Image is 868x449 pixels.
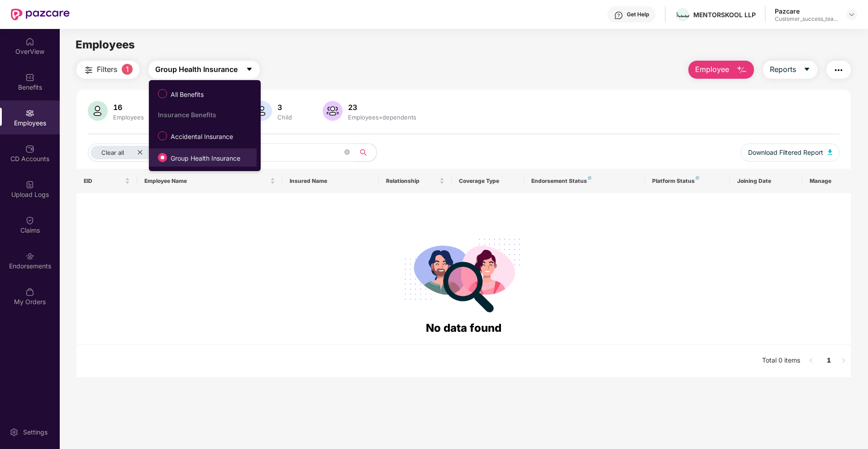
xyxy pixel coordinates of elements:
th: Insured Name [282,169,379,193]
span: Clear all [101,149,124,156]
div: Platform Status [652,177,722,185]
div: Pazcare [775,7,838,15]
button: right [836,353,851,368]
li: Total 0 items [762,353,800,368]
button: Reportscaret-down [763,61,817,79]
div: Customer_success_team_lead [775,15,838,23]
img: svg+xml;base64,PHN2ZyBpZD0iRW5kb3JzZW1lbnRzIiB4bWxucz0iaHR0cDovL3d3dy53My5vcmcvMjAwMC9zdmciIHdpZH... [25,252,34,261]
img: svg+xml;base64,PHN2ZyB4bWxucz0iaHR0cDovL3d3dy53My5vcmcvMjAwMC9zdmciIHhtbG5zOnhsaW5rPSJodHRwOi8vd3... [88,101,108,121]
div: 16 [111,103,146,112]
img: svg+xml;base64,PHN2ZyB4bWxucz0iaHR0cDovL3d3dy53My5vcmcvMjAwMC9zdmciIHhtbG5zOnhsaW5rPSJodHRwOi8vd3... [828,149,832,155]
img: svg+xml;base64,PHN2ZyBpZD0iQ0RfQWNjb3VudHMiIGRhdGEtbmFtZT0iQ0QgQWNjb3VudHMiIHhtbG5zPSJodHRwOi8vd3... [25,144,34,153]
img: svg+xml;base64,PHN2ZyB4bWxucz0iaHR0cDovL3d3dy53My5vcmcvMjAwMC9zdmciIHdpZHRoPSIyNCIgaGVpZ2h0PSIyNC... [833,65,844,76]
div: 3 [276,103,294,112]
button: Group Health Insurancecaret-down [148,61,260,79]
a: 1 [822,353,836,367]
img: svg+xml;base64,PHN2ZyB4bWxucz0iaHR0cDovL3d3dy53My5vcmcvMjAwMC9zdmciIHdpZHRoPSIyNCIgaGVpZ2h0PSIyNC... [83,65,94,76]
div: Employees+dependents [346,114,418,121]
th: Coverage Type [452,169,524,193]
div: Settings [20,428,50,437]
span: Employees [76,38,135,51]
img: svg+xml;base64,PHN2ZyBpZD0iVXBsb2FkX0xvZ3MiIGRhdGEtbmFtZT0iVXBsb2FkIExvZ3MiIHhtbG5zPSJodHRwOi8vd3... [25,180,34,189]
span: Group Health Insurance [155,64,238,75]
span: All Benefits [167,90,207,100]
li: Next Page [836,353,851,368]
th: EID [76,169,137,193]
div: Child [276,114,294,121]
button: Employee [688,61,754,79]
span: caret-down [803,66,811,74]
span: 1 [122,64,133,75]
img: svg+xml;base64,PHN2ZyBpZD0iRW1wbG95ZWVzIiB4bWxucz0iaHR0cDovL3d3dy53My5vcmcvMjAwMC9zdmciIHdpZHRoPS... [25,109,34,118]
th: Joining Date [730,169,802,193]
img: svg+xml;base64,PHN2ZyBpZD0iU2V0dGluZy0yMHgyMCIgeG1sbnM9Imh0dHA6Ly93d3cudzMub3JnLzIwMDAvc3ZnIiB3aW... [10,428,19,437]
li: Previous Page [804,353,818,368]
img: svg+xml;base64,PHN2ZyBpZD0iTXlfT3JkZXJzIiBkYXRhLW5hbWU9Ik15IE9yZGVycyIgeG1sbnM9Imh0dHA6Ly93d3cudz... [25,287,34,296]
span: close-circle [344,148,350,157]
div: 23 [346,103,418,112]
img: svg+xml;base64,PHN2ZyBpZD0iQmVuZWZpdHMiIHhtbG5zPSJodHRwOi8vd3d3LnczLm9yZy8yMDAwL3N2ZyIgd2lkdGg9Ij... [25,73,34,82]
div: Employees [111,114,146,121]
span: close [137,149,143,155]
div: MENTORSKOOL LLP [693,10,756,19]
div: Endorsement Status [531,177,638,185]
img: svg+xml;base64,PHN2ZyB4bWxucz0iaHR0cDovL3d3dy53My5vcmcvMjAwMC9zdmciIHdpZHRoPSIyODgiIGhlaWdodD0iMj... [398,228,529,320]
span: Employee Name [144,177,268,185]
img: svg+xml;base64,PHN2ZyB4bWxucz0iaHR0cDovL3d3dy53My5vcmcvMjAwMC9zdmciIHdpZHRoPSI4IiBoZWlnaHQ9IjgiIH... [696,176,699,180]
span: Relationship [386,177,437,185]
div: Get Help [627,11,649,18]
button: left [804,353,818,368]
button: Clear allclose [88,143,178,162]
img: svg+xml;base64,PHN2ZyBpZD0iQ2xhaW0iIHhtbG5zPSJodHRwOi8vd3d3LnczLm9yZy8yMDAwL3N2ZyIgd2lkdGg9IjIwIi... [25,216,34,225]
span: No data found [426,321,501,334]
th: Employee Name [137,169,282,193]
span: Filters [97,64,117,75]
span: right [841,358,846,363]
img: Full_logo.png [676,12,689,18]
button: search [354,143,377,162]
img: svg+xml;base64,PHN2ZyB4bWxucz0iaHR0cDovL3d3dy53My5vcmcvMjAwMC9zdmciIHhtbG5zOnhsaW5rPSJodHRwOi8vd3... [323,101,343,121]
div: Insurance Benefits [158,111,257,119]
span: search [354,149,372,156]
span: left [808,358,814,363]
button: Download Filtered Report [741,143,839,162]
img: svg+xml;base64,PHN2ZyB4bWxucz0iaHR0cDovL3d3dy53My5vcmcvMjAwMC9zdmciIHhtbG5zOnhsaW5rPSJodHRwOi8vd3... [252,101,272,121]
img: svg+xml;base64,PHN2ZyBpZD0iSG9tZSIgeG1sbnM9Imh0dHA6Ly93d3cudzMub3JnLzIwMDAvc3ZnIiB3aWR0aD0iMjAiIG... [25,37,34,46]
li: 1 [822,353,836,368]
img: svg+xml;base64,PHN2ZyB4bWxucz0iaHR0cDovL3d3dy53My5vcmcvMjAwMC9zdmciIHdpZHRoPSI4IiBoZWlnaHQ9IjgiIH... [588,176,591,180]
span: Reports [770,64,796,75]
img: svg+xml;base64,PHN2ZyBpZD0iRHJvcGRvd24tMzJ4MzIiIHhtbG5zPSJodHRwOi8vd3d3LnczLm9yZy8yMDAwL3N2ZyIgd2... [848,11,855,18]
span: Accidental Insurance [167,132,237,142]
span: EID [84,177,123,185]
span: caret-down [246,66,253,74]
button: Filters1 [76,61,139,79]
th: Relationship [379,169,451,193]
img: svg+xml;base64,PHN2ZyBpZD0iSGVscC0zMngzMiIgeG1sbnM9Imh0dHA6Ly93d3cudzMub3JnLzIwMDAvc3ZnIiB3aWR0aD... [614,11,623,20]
th: Manage [802,169,851,193]
img: svg+xml;base64,PHN2ZyB4bWxucz0iaHR0cDovL3d3dy53My5vcmcvMjAwMC9zdmciIHhtbG5zOnhsaW5rPSJodHRwOi8vd3... [736,65,747,76]
span: Group Health Insurance [167,153,244,163]
span: Employee [695,64,729,75]
span: Download Filtered Report [748,148,823,158]
span: close-circle [344,149,350,155]
img: New Pazcare Logo [11,9,70,20]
